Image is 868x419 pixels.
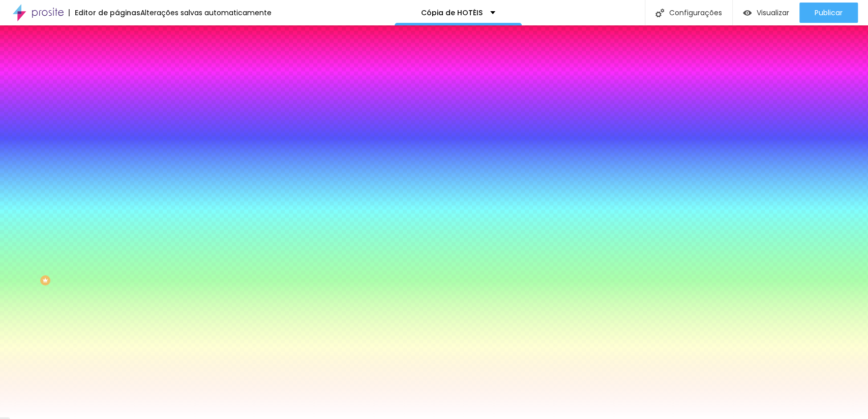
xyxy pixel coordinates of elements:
font: Alterações salvas automaticamente [140,8,272,18]
img: Ícone [655,9,664,17]
button: Publicar [799,3,858,23]
font: Visualizar [757,8,789,18]
font: Publicar [815,8,843,18]
font: Editor de páginas [75,8,140,18]
font: Cópia de HOTÉIS [421,8,483,18]
button: Visualizar [733,3,799,23]
font: Configurações [669,8,722,18]
img: view-1.svg [743,9,752,17]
